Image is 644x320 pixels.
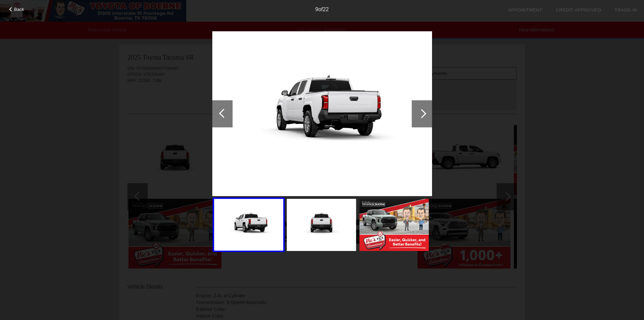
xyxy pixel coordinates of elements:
[508,7,542,13] a: Appointment
[615,7,637,13] a: Trade-In
[14,7,24,12] span: Back
[315,6,318,12] span: 9
[287,199,356,251] img: image.aspx
[323,6,329,12] span: 22
[359,199,429,251] img: image.aspx
[212,31,432,196] img: image.aspx
[556,7,601,13] a: Credit Approved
